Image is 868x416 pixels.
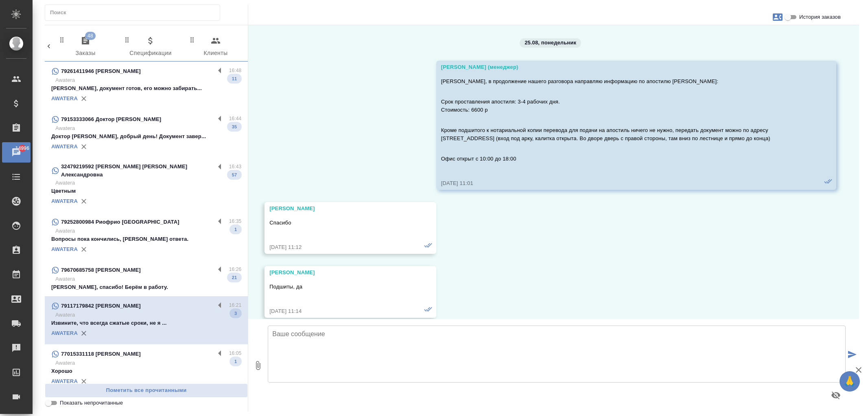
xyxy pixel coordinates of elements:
a: AWATERA [51,95,78,101]
p: 16:21 [229,301,242,309]
div: 79117179842 [PERSON_NAME]16:21AwateraИзвините, что всегда сжатые сроки, не я ...3AWATERA [45,296,248,344]
p: [PERSON_NAME], в продолжение нашего разговора направляю информацию по апостилю [PERSON_NAME]: [441,77,808,86]
div: [DATE] 11:12 [269,243,407,251]
p: 16:43 [229,163,242,171]
div: 79261411946 [PERSON_NAME]16:48Awatera[PERSON_NAME], документ готов, его можно забирать...11AWATERA [45,62,248,110]
div: [PERSON_NAME] (менеджер) [441,63,808,71]
p: 77015331118 [PERSON_NAME] [61,350,141,358]
a: 14996 [2,142,31,163]
span: 1 [230,225,242,233]
div: [DATE] 11:01 [441,179,808,187]
p: Офис открыт с 10:00 до 18:00 [441,155,808,163]
svg: Зажми и перетащи, чтобы поменять порядок вкладок [188,36,196,44]
span: 48 [85,32,96,40]
span: 14996 [11,144,34,152]
button: Удалить привязку [78,141,90,153]
p: Цветным [51,187,241,195]
p: [PERSON_NAME], документ готов, его можно забирать... [51,84,241,92]
button: 🙏 [840,371,860,392]
svg: Зажми и перетащи, чтобы поменять порядок вкладок [123,36,131,44]
span: 🙏 [843,373,857,390]
div: [PERSON_NAME] [269,269,407,277]
p: 79670685758 [PERSON_NAME] [61,266,141,274]
p: 16:05 [229,349,242,357]
a: AWATERA [51,246,78,252]
p: Доктор [PERSON_NAME], добрый день! Документ завер... [51,132,241,141]
p: 32479219592 [PERSON_NAME] [PERSON_NAME] Александровна [61,163,215,179]
span: 35 [227,123,242,131]
p: Awatera [55,76,241,84]
a: AWATERA [51,143,78,150]
a: AWATERA [51,198,78,204]
input: Поиск [50,7,220,18]
button: Удалить привязку [78,327,90,339]
p: Awatera [55,311,241,319]
button: Удалить привязку [78,243,90,255]
button: Заявки [768,7,787,27]
p: Подшиты, да [269,283,407,291]
p: Awatera [55,179,241,187]
div: 32479219592 [PERSON_NAME] [PERSON_NAME] Александровна16:43AwateraЦветным57AWATERA [45,158,248,212]
a: AWATERA [51,330,78,336]
button: Удалить привязку [78,195,90,207]
span: История заказов [799,13,841,21]
span: Показать непрочитанные [60,399,123,407]
a: AWATERA [51,378,78,384]
p: 79153333066 Доктор [PERSON_NAME] [61,115,161,123]
span: Клиенты [188,36,243,58]
span: Спецификации [123,36,178,58]
button: Предпросмотр [826,385,846,405]
button: Удалить привязку [78,375,90,387]
p: Срок проставления апостиля: 3-4 рабочих дня. Стоимость: 6600 р [441,98,808,114]
p: Awatera [55,227,241,235]
p: Хорошо [51,367,241,375]
span: 1 [230,357,242,365]
div: 79153333066 Доктор [PERSON_NAME]16:44AwateraДоктор [PERSON_NAME], добрый день! Документ завер...3... [45,110,248,158]
div: [PERSON_NAME] [269,205,407,213]
div: 79670685758 [PERSON_NAME]16:26Awatera[PERSON_NAME], спасибо! Берём в работу.21 [45,260,248,296]
p: Awatera [55,124,241,132]
span: Пометить все прочитанными [49,386,243,395]
p: 16:44 [229,114,242,123]
div: [DATE] 11:14 [269,307,407,315]
p: Извините, что всегда сжатые сроки, не я ... [51,319,241,327]
p: 25.08, понедельник [525,39,576,47]
p: 16:26 [229,265,242,273]
p: Спасибо [269,219,407,227]
span: 57 [227,171,242,179]
div: 77015331118 [PERSON_NAME]16:05AwateraХорошо1AWATERA [45,344,248,392]
button: Удалить привязку [78,92,90,105]
p: Awatera [55,275,241,283]
p: 16:35 [229,217,242,225]
p: 79252800984 Риофрио [GEOGRAPHIC_DATA] [61,218,179,226]
p: 79261411946 [PERSON_NAME] [61,67,141,75]
button: Пометить все прочитанными [45,383,248,398]
p: Awatera [55,359,241,367]
span: 21 [227,273,242,282]
div: 79252800984 Риофрио [GEOGRAPHIC_DATA]16:35AwateraВопросы пока кончились, [PERSON_NAME] ответа.1AW... [45,212,248,260]
span: 11 [227,75,242,83]
svg: Зажми и перетащи, чтобы поменять порядок вкладок [58,36,66,44]
p: [PERSON_NAME], спасибо! Берём в работу. [51,283,241,291]
p: 16:48 [229,66,242,75]
p: 79117179842 [PERSON_NAME] [61,302,141,310]
p: Кроме подшитого к нотариальной копии перевода для подачи на апостиль ничего не нужно, передать до... [441,126,808,143]
p: Вопросы пока кончились, [PERSON_NAME] ответа. [51,235,241,243]
span: Заказы [58,36,113,58]
span: 3 [230,309,242,317]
